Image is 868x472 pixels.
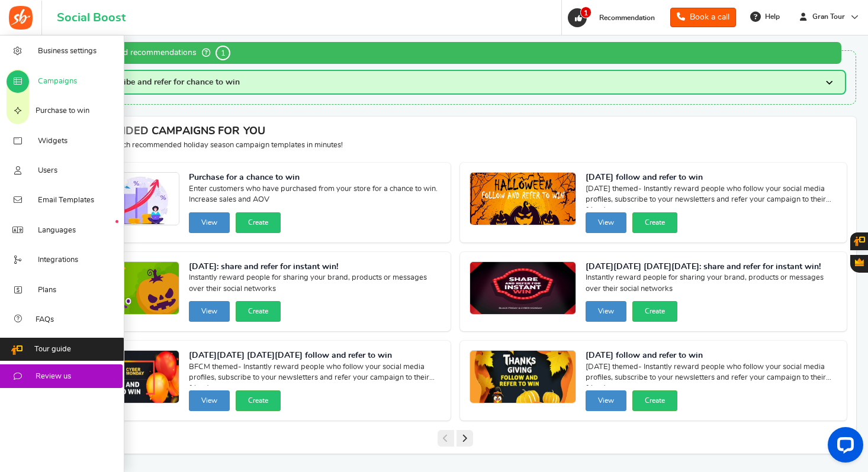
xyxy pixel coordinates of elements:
[236,301,281,322] button: Create
[73,351,179,404] img: Recommended Campaigns
[63,140,847,151] p: Preview and launch recommended holiday season campaign templates in minutes!
[115,220,118,223] em: New
[63,126,847,138] h4: RECOMMENDED CAMPAIGNS FOR YOU
[189,212,230,233] button: View
[855,258,864,266] span: Gratisfaction
[670,8,736,27] a: Book a call
[586,273,838,296] span: Instantly reward people for sharing your brand, products or messages over their social networks
[38,225,76,236] span: Languages
[34,344,71,355] span: Tour guide
[36,315,54,325] span: FAQs
[189,390,230,411] button: View
[73,262,179,315] img: Recommended Campaigns
[38,195,94,206] span: Email Templates
[38,166,57,176] span: Users
[189,273,441,296] span: Instantly reward people for sharing your brand, products or messages over their social networks
[586,184,838,208] span: [DATE] themed- Instantly reward people who follow your social media profiles, subscribe to your n...
[632,212,677,233] button: Create
[850,255,868,273] button: Gratisfaction
[38,285,56,296] span: Plans
[38,255,78,266] span: Integrations
[818,422,868,472] iframe: LiveChat chat widget
[599,14,655,21] span: Recommendation
[38,76,77,87] span: Campaigns
[586,350,838,362] strong: [DATE] follow and refer to win
[236,212,281,233] button: Create
[189,172,441,184] strong: Purchase for a chance to win
[586,261,838,273] strong: [DATE][DATE] [DATE][DATE]: share and refer for instant win!
[586,172,838,184] strong: [DATE] follow and refer to win
[64,42,841,64] div: Personalized recommendations
[9,6,33,30] img: Social Boost
[98,78,240,86] span: Subscribe and refer for chance to win
[189,350,441,362] strong: [DATE][DATE] [DATE][DATE] follow and refer to win
[189,261,441,273] strong: [DATE]: share and refer for instant win!
[189,184,441,208] span: Enter customers who have purchased from your store for a chance to win. Increase sales and AOV
[36,106,89,117] span: Purchase to win
[470,173,576,226] img: Recommended Campaigns
[745,7,786,26] a: Help
[586,390,626,411] button: View
[586,362,838,386] span: [DATE] themed- Instantly reward people who follow your social media profiles, subscribe to your n...
[580,7,591,18] span: 1
[808,12,850,22] span: Gran Tour
[38,46,97,57] span: Business settings
[586,212,626,233] button: View
[470,351,576,404] img: Recommended Campaigns
[189,362,441,386] span: BFCM themed- Instantly reward people who follow your social media profiles, subscribe to your new...
[36,371,71,382] span: Review us
[586,301,626,322] button: View
[762,12,780,22] span: Help
[236,390,281,411] button: Create
[38,136,67,147] span: Widgets
[567,8,661,27] a: 1 Recommendation
[632,301,677,322] button: Create
[57,11,126,24] h1: Social Boost
[632,390,677,411] button: Create
[470,262,576,315] img: Recommended Campaigns
[216,46,230,60] span: 1
[73,173,179,226] img: Recommended Campaigns
[189,301,230,322] button: View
